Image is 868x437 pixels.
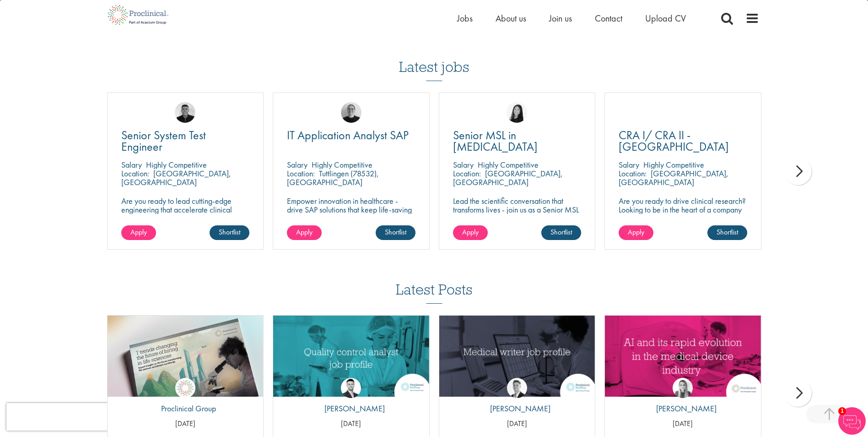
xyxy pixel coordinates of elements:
p: Highly Competitive [312,159,372,170]
p: [DATE] [108,419,264,429]
img: Joshua Godden [341,378,361,398]
a: Shortlist [541,225,581,240]
a: Link to a post [273,316,429,397]
img: Proclinical Group [175,378,195,398]
span: Location: [121,168,149,179]
a: Upload CV [645,12,686,24]
a: IT Application Analyst SAP [287,130,415,141]
a: Link to a post [108,316,264,397]
a: Join us [549,12,572,24]
span: Apply [628,227,644,237]
img: quality control analyst job profile [273,316,429,397]
a: Shortlist [376,225,415,240]
a: Contact [595,12,622,24]
p: Are you ready to drive clinical research? Looking to be in the heart of a company where precision... [619,197,747,223]
p: [GEOGRAPHIC_DATA], [GEOGRAPHIC_DATA] [121,168,231,187]
a: Apply [619,225,653,240]
span: Senior System Test Engineer [121,127,206,154]
a: Jobs [457,12,473,24]
span: Salary [619,159,639,170]
img: Christian Andersen [175,102,195,123]
p: Empower innovation in healthcare - drive SAP solutions that keep life-saving technology running s... [287,197,415,223]
p: [DATE] [439,419,595,429]
a: CRA I/ CRA II - [GEOGRAPHIC_DATA] [619,130,747,153]
p: Highly Competitive [146,159,207,170]
a: Apply [287,225,322,240]
a: Shortlist [707,225,747,240]
img: George Watson [507,378,527,398]
p: Highly Competitive [643,159,704,170]
span: Location: [619,168,647,179]
p: [DATE] [273,419,429,429]
span: Location: [287,168,315,179]
a: Hannah Burke [PERSON_NAME] [649,378,717,419]
span: 1 [838,407,846,415]
span: Apply [130,227,147,237]
img: AI and Its Impact on the Medical Device Industry | Proclinical [605,316,761,397]
p: Tuttlingen (78532), [GEOGRAPHIC_DATA] [287,168,379,187]
p: Highly Competitive [478,159,539,170]
h3: Latest jobs [399,36,469,81]
p: Lead the scientific conversation that transforms lives - join us as a Senior MSL in [MEDICAL_DATA]. [453,197,582,223]
span: Apply [296,227,313,237]
img: Hannah Burke [673,378,693,398]
a: Joshua Godden [PERSON_NAME] [318,378,385,419]
span: Senior MSL in [MEDICAL_DATA] [453,127,538,154]
iframe: reCAPTCHA [6,403,124,431]
p: Are you ready to lead cutting-edge engineering that accelerate clinical breakthroughs in biotech? [121,197,250,223]
img: Medical writer job profile [439,316,595,397]
img: Emma Pretorious [341,102,361,123]
a: Apply [121,225,156,240]
span: Apply [462,227,479,237]
div: next [784,379,812,407]
p: [DATE] [605,419,761,429]
img: Numhom Sudsok [507,102,527,123]
a: Senior MSL in [MEDICAL_DATA] [453,130,582,153]
a: About us [496,12,526,24]
div: next [784,158,812,185]
img: Proclinical: Life sciences hiring trends report 2025 [108,316,264,404]
p: [PERSON_NAME] [318,403,385,415]
span: Location: [453,168,481,179]
p: [GEOGRAPHIC_DATA], [GEOGRAPHIC_DATA] [453,168,563,187]
a: George Watson [PERSON_NAME] [483,378,550,419]
h3: Latest Posts [396,282,473,304]
a: Apply [453,225,488,240]
a: Senior System Test Engineer [121,130,250,153]
img: Chatbot [838,407,866,435]
p: [GEOGRAPHIC_DATA], [GEOGRAPHIC_DATA] [619,168,728,187]
a: Link to a post [439,316,595,397]
span: Salary [453,159,474,170]
span: Salary [287,159,307,170]
a: Link to a post [605,316,761,397]
span: Salary [121,159,142,170]
a: Shortlist [210,225,249,240]
span: IT Application Analyst SAP [287,127,409,143]
p: [PERSON_NAME] [649,403,717,415]
a: Proclinical Group Proclinical Group [154,378,216,419]
p: Proclinical Group [154,403,216,415]
span: CRA I/ CRA II - [GEOGRAPHIC_DATA] [619,127,729,154]
p: [PERSON_NAME] [483,403,550,415]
